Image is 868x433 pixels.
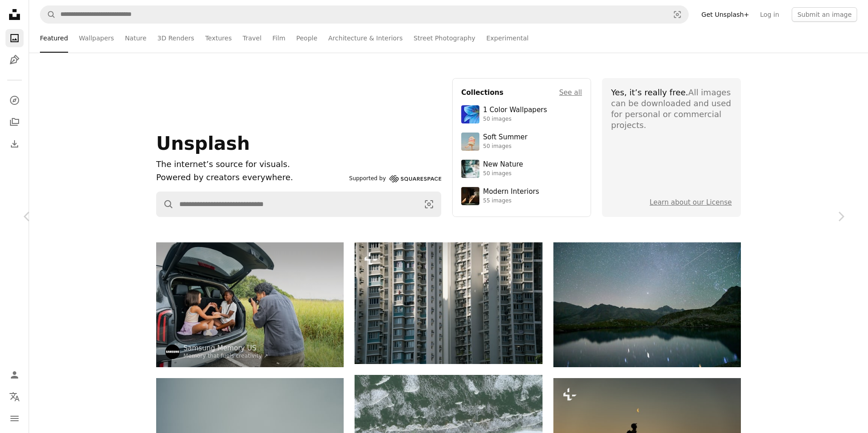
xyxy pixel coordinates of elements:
[461,105,479,123] img: premium_photo-1688045582333-c8b6961773e0
[461,187,479,205] img: premium_photo-1747189286942-bc91257a2e39
[483,160,523,169] div: New Nature
[755,7,784,22] a: Log in
[696,7,755,22] a: Get Unsplash+
[272,24,285,53] a: Film
[40,6,56,23] button: Search Unsplash
[650,198,732,207] a: Learn about our License
[183,353,268,359] a: Memory that fuels creativity ↗
[125,24,146,53] a: Nature
[296,24,318,53] a: People
[792,7,857,22] button: Submit an image
[158,24,194,53] a: 3D Renders
[461,87,503,98] h4: Collections
[483,106,547,115] div: 1 Color Wallpapers
[165,344,180,359] img: Go to Samsung Memory US's profile
[483,170,523,177] div: 50 images
[483,143,528,150] div: 50 images
[666,6,688,23] button: Visual search
[156,192,441,217] form: Find visuals sitewide
[559,87,582,98] a: See all
[5,113,24,131] a: Collections
[461,133,479,151] img: premium_photo-1749544311043-3a6a0c8d54af
[414,24,475,53] a: Street Photography
[461,160,582,178] a: New Nature50 images
[156,242,344,367] img: Man photographs two girls sitting in open car trunk
[553,300,741,309] a: Starry night sky over a calm mountain lake
[611,88,688,97] span: Yes, it’s really free.
[461,105,582,123] a: 1 Color Wallpapers50 images
[417,192,441,216] button: Visual search
[40,5,689,24] form: Find visuals sitewide
[156,133,250,154] span: Unsplash
[156,171,345,184] p: Powered by creators everywhere.
[483,197,539,205] div: 55 images
[5,388,24,406] button: Language
[611,87,732,131] div: All images can be downloaded and used for personal or commercial projects.
[483,187,539,197] div: Modern Interiors
[814,173,868,260] a: Next
[79,24,114,53] a: Wallpapers
[349,173,441,184] a: Supported by
[5,135,24,153] a: Download History
[328,24,403,53] a: Architecture & Interiors
[242,24,261,53] a: Travel
[157,192,174,216] button: Search Unsplash
[5,91,24,109] a: Explore
[183,344,268,353] a: Samsung Memory US
[5,409,24,428] button: Menu
[483,116,547,123] div: 50 images
[461,187,582,205] a: Modern Interiors55 images
[486,24,528,53] a: Experimental
[205,24,232,53] a: Textures
[156,158,345,171] h1: The internet’s source for visuals.
[355,299,542,307] a: Tall apartment buildings with many windows and balconies.
[5,51,24,69] a: Illustrations
[355,242,542,364] img: Tall apartment buildings with many windows and balconies.
[156,300,344,309] a: Man photographs two girls sitting in open car trunk
[461,160,479,178] img: premium_photo-1755037089989-422ee333aef9
[5,29,24,47] a: Photos
[483,133,528,142] div: Soft Summer
[461,133,582,151] a: Soft Summer50 images
[553,242,741,367] img: Starry night sky over a calm mountain lake
[5,366,24,384] a: Log in / Sign up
